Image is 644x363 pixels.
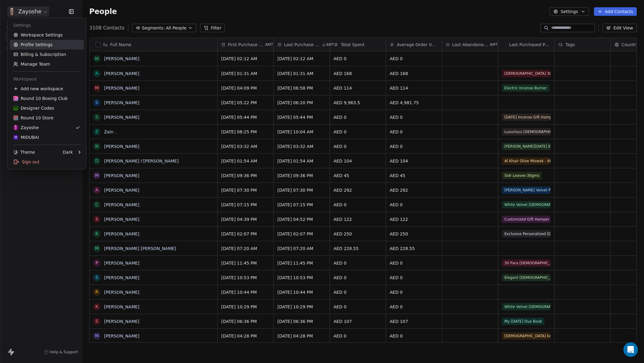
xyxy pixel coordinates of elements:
a: Workspace Settings [10,30,84,40]
div: Sign out [10,157,84,167]
div: Add new workspace [10,84,84,94]
div: Dark [63,149,73,155]
a: Manage Team [10,59,84,69]
div: Settings [10,20,84,30]
div: Zayoshe [13,125,39,131]
div: Workspace [10,74,84,84]
div: Theme [13,149,35,155]
img: DesignerCodes_logo36.png [13,106,18,111]
div: Round 10 Boxing Club [13,95,68,101]
img: zayoshe_logo@2x-300x51-1.png [13,125,18,130]
div: Designer Codes [13,105,54,111]
span: M [15,135,17,140]
div: Round 10 Store [13,115,53,121]
img: Round%2010%20Boxing%20Club%20-%20Logo.png [13,96,18,101]
img: Round%2010%20Boxing%20Club%20-%20Logo.png [13,115,18,120]
a: Profile Settings [10,40,84,50]
a: Billing & Subscription [10,50,84,59]
div: MIDUBAI [13,134,39,140]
